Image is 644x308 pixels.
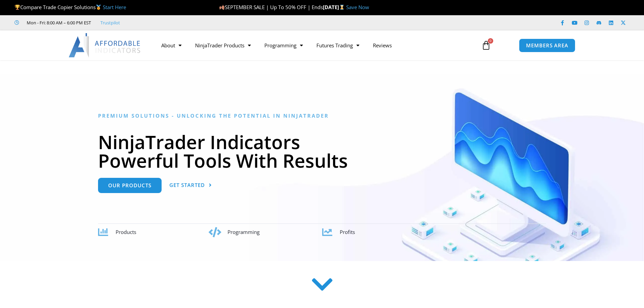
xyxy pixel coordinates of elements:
[310,38,366,53] a: Futures Trading
[15,5,20,10] img: 🏆
[346,4,369,10] a: Save Now
[219,4,323,10] span: SEPTEMBER SALE | Up To 50% OFF | Ends
[154,38,188,53] a: About
[25,19,91,27] span: Mon - Fri: 8:00 AM – 6:00 PM EST
[471,35,501,55] a: 0
[169,178,212,193] a: Get Started
[15,4,126,10] span: Compare Trade Copier Solutions
[519,39,575,52] a: MEMBERS AREA
[526,43,568,48] span: MEMBERS AREA
[154,38,474,53] nav: Menu
[219,5,224,10] img: 🍂
[98,113,546,119] h6: Premium Solutions - Unlocking the Potential in NinjaTrader
[339,5,344,10] img: ⌛
[98,133,546,170] h1: NinjaTrader Indicators Powerful Tools With Results
[228,229,260,235] span: Programming
[340,229,355,235] span: Profits
[69,33,141,57] img: LogoAI | Affordable Indicators – NinjaTrader
[258,38,310,53] a: Programming
[100,19,120,27] a: Trustpilot
[96,5,101,10] img: 🥇
[488,38,493,44] span: 0
[116,229,136,235] span: Products
[103,4,126,10] a: Start Here
[366,38,399,53] a: Reviews
[169,183,205,188] span: Get Started
[188,38,258,53] a: NinjaTrader Products
[108,183,151,188] span: Our Products
[323,4,346,10] strong: [DATE]
[98,178,162,193] a: Our Products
